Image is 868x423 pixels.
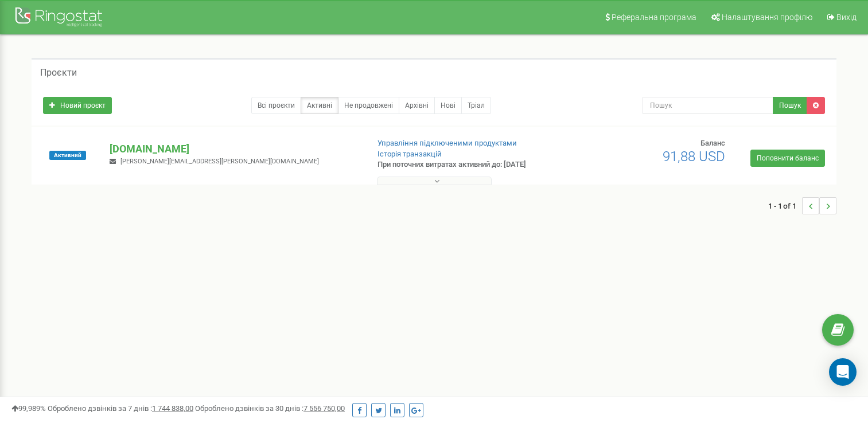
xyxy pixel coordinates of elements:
span: Оброблено дзвінків за 7 днів : [48,404,193,413]
a: Активні [301,97,338,114]
button: Пошук [773,97,807,114]
span: Реферальна програма [612,13,696,22]
a: Нові [434,97,462,114]
a: Історія транзакцій [377,150,442,158]
span: Активний [49,151,86,160]
a: Управління підключеними продуктами [377,139,517,147]
a: Поповнити баланс [750,150,825,167]
h5: Проєкти [40,68,77,78]
a: Архівні [399,97,435,114]
u: 7 556 750,00 [303,404,345,413]
a: Тріал [461,97,491,114]
a: Новий проєкт [43,97,112,114]
p: При поточних витратах активний до: [DATE] [377,159,560,170]
span: Налаштування профілю [722,13,812,22]
a: Не продовжені [338,97,399,114]
a: Всі проєкти [251,97,301,114]
span: [PERSON_NAME][EMAIL_ADDRESS][PERSON_NAME][DOMAIN_NAME] [120,158,319,165]
span: 1 - 1 of 1 [768,197,802,214]
span: Баланс [700,139,725,147]
input: Пошук [643,97,773,114]
nav: ... [768,186,836,226]
span: 91,88 USD [663,148,725,164]
u: 1 744 838,00 [152,404,193,413]
span: Вихід [836,13,857,22]
span: Оброблено дзвінків за 30 днів : [195,404,345,413]
p: [DOMAIN_NAME] [110,142,359,156]
span: 99,989% [11,404,46,413]
div: Open Intercom Messenger [829,358,857,386]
